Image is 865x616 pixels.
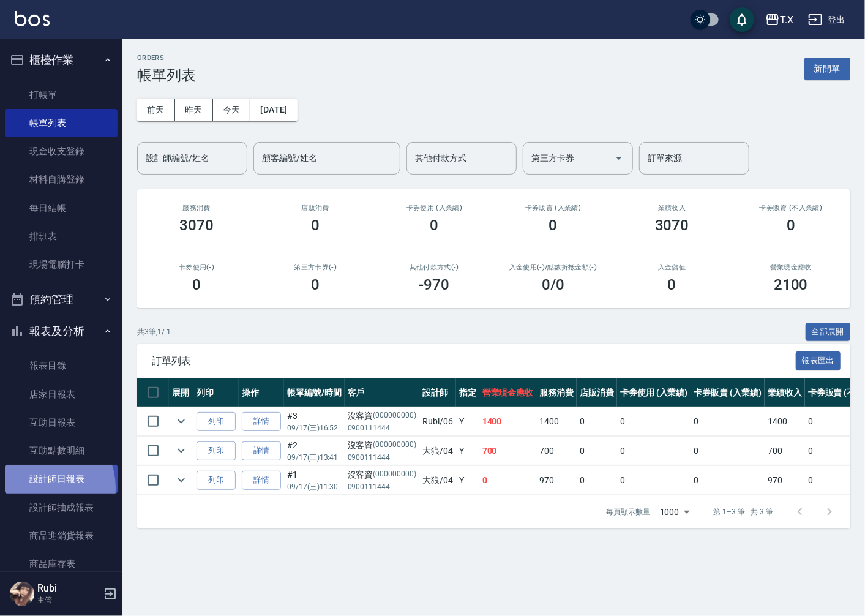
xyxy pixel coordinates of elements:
h3: 服務消費 [152,204,241,212]
a: 互助點數明細 [5,437,118,465]
h3: 帳單列表 [137,67,196,84]
td: 大狼 /04 [419,437,456,465]
a: 現場電腦打卡 [5,250,118,279]
th: 帳單編號/時間 [284,378,345,407]
td: 0 [691,466,765,495]
h2: 卡券使用 (入業績) [389,204,479,212]
button: 預約管理 [5,284,118,315]
h3: 0 /0 [542,276,564,293]
div: 沒客資 [348,468,416,481]
a: 商品進銷貨報表 [5,522,118,550]
a: 詳情 [242,441,281,460]
td: #1 [284,466,345,495]
button: 列印 [197,471,236,490]
p: 09/17 (三) 11:30 [287,481,342,492]
td: 0 [577,407,617,436]
td: Y [456,466,479,495]
h3: 3070 [179,217,214,234]
button: 列印 [197,441,236,460]
th: 服務消費 [536,378,577,407]
p: 主管 [37,595,100,606]
button: expand row [172,471,190,489]
th: 卡券販賣 (入業績) [691,378,765,407]
div: T.X [780,12,793,28]
th: 客戶 [345,378,419,407]
td: 0 [577,437,617,465]
h2: 入金使用(-) /點數折抵金額(-) [508,263,597,271]
button: expand row [172,412,190,430]
button: 今天 [213,99,251,121]
h3: 0 [668,276,676,293]
td: 1400 [765,407,805,436]
a: 設計師抽成報表 [5,494,118,522]
h2: 店販消費 [271,204,360,212]
td: #2 [284,437,345,465]
a: 報表匯出 [796,355,841,366]
h3: 0 [311,217,320,234]
button: 櫃檯作業 [5,44,118,76]
a: 設計師日報表 [5,465,118,493]
button: 昨天 [175,99,213,121]
button: 報表及分析 [5,315,118,347]
p: (000000000) [373,410,417,423]
h3: 2100 [774,276,808,293]
img: Person [10,582,34,606]
h2: 卡券販賣 (不入業績) [746,204,836,212]
h2: ORDERS [137,54,196,62]
td: 0 [691,407,765,436]
h3: 0 [430,217,438,234]
h3: 0 [787,217,795,234]
th: 店販消費 [577,378,617,407]
h2: 營業現金應收 [746,263,836,271]
a: 排班表 [5,222,118,250]
td: #3 [284,407,345,436]
h2: 其他付款方式(-) [389,263,479,271]
p: 0900111444 [348,452,416,463]
td: 970 [765,466,805,495]
td: 0 [617,437,691,465]
button: 列印 [197,412,236,431]
p: (000000000) [373,468,417,481]
p: 每頁顯示數量 [606,506,650,517]
button: T.X [760,7,798,32]
a: 詳情 [242,471,281,490]
button: 登出 [803,9,850,31]
h2: 卡券使用(-) [152,263,241,271]
button: 新開單 [804,58,850,80]
td: 大狼 /04 [419,466,456,495]
td: 970 [536,466,577,495]
h2: 業績收入 [627,204,717,212]
td: 1400 [479,407,537,436]
td: Y [456,437,479,465]
p: 0900111444 [348,481,416,492]
button: 報表匯出 [796,351,841,370]
a: 詳情 [242,412,281,431]
td: 0 [617,407,691,436]
button: 全部展開 [806,323,851,342]
p: 第 1–3 筆 共 3 筆 [714,506,773,517]
th: 設計師 [419,378,456,407]
h2: 第三方卡券(-) [271,263,360,271]
h2: 卡券販賣 (入業績) [508,204,597,212]
a: 現金收支登錄 [5,137,118,165]
th: 業績收入 [765,378,805,407]
img: Logo [15,11,50,26]
a: 打帳單 [5,81,118,109]
button: Open [609,148,629,168]
button: expand row [172,441,190,460]
td: 700 [765,437,805,465]
div: 1000 [655,495,694,528]
th: 營業現金應收 [479,378,537,407]
td: 1400 [536,407,577,436]
p: 09/17 (三) 16:52 [287,423,342,434]
th: 卡券使用 (入業績) [617,378,691,407]
td: Rubi /06 [419,407,456,436]
a: 新開單 [804,62,850,74]
p: 共 3 筆, 1 / 1 [137,326,171,337]
h3: 0 [549,217,558,234]
td: Y [456,407,479,436]
th: 展開 [169,378,193,407]
h3: 0 [311,276,320,293]
a: 報表目錄 [5,351,118,380]
a: 商品庫存表 [5,550,118,578]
